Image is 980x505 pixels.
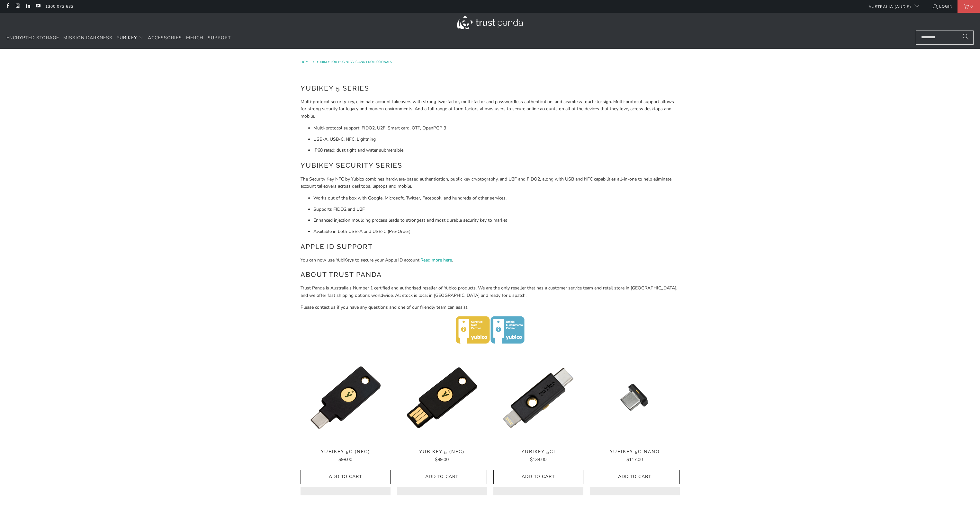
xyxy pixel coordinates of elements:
[148,31,182,46] a: Accessories
[301,160,680,171] h2: YubiKey Security Series
[313,217,680,224] li: Enhanced injection moulding process leads to strongest and most durable security key to market
[500,474,577,480] span: Add to Cart
[626,456,643,463] span: $117.00
[35,4,40,9] a: Trust Panda Australia on YouTube
[45,3,74,10] a: 1300 072 632
[404,474,480,480] span: Add to Cart
[590,470,680,484] button: Add to Cart
[590,449,680,463] a: YubiKey 5C Nano $117.00
[301,83,680,93] h2: YubiKey 5 Series
[117,35,137,41] span: YubiKey
[301,270,680,280] h2: About Trust Panda
[590,353,680,443] img: YubiKey 5C Nano - Trust Panda
[63,35,112,41] span: Mission Darkness
[313,228,680,235] li: Available in both USB-A and USB-C (Pre-Order)
[338,456,352,463] span: $98.00
[63,31,112,46] a: Mission Darkness
[301,285,680,299] p: Trust Panda is Australia's Number 1 certified and authorised reseller of Yubico products. We are ...
[6,31,59,46] a: Encrypted Storage
[148,35,182,41] span: Accessories
[301,60,310,64] span: Home
[313,147,680,154] li: IP68 rated: dust tight and water submersible
[916,31,974,45] input: Search...
[590,353,680,443] a: YubiKey 5C Nano - Trust Panda YubiKey 5C Nano - Trust Panda
[313,206,680,213] li: Supports FIDO2 and U2F
[301,257,680,264] p: You can now use YubiKeys to secure your Apple ID account. .
[420,257,452,263] a: Read more here
[397,353,487,443] img: YubiKey 5 (NFC) - Trust Panda
[301,470,391,484] button: Add to Cart
[597,474,673,480] span: Add to Cart
[493,449,583,455] span: YubiKey 5Ci
[493,353,583,443] img: YubiKey 5Ci - Trust Panda
[301,304,680,311] p: Please contact us if you have any questions and one of our friendly team can assist.
[301,449,391,455] span: YubiKey 5C (NFC)
[15,4,20,9] a: Trust Panda Australia on Instagram
[301,60,311,64] a: Home
[958,31,974,45] button: Search
[435,456,449,463] span: $89.00
[457,16,523,29] img: Trust Panda Australia
[493,449,583,463] a: YubiKey 5Ci $134.00
[186,35,203,41] span: Merch
[301,449,391,463] a: YubiKey 5C (NFC) $98.00
[313,60,314,64] span: /
[530,456,546,463] span: $134.00
[301,353,391,443] img: YubiKey 5C (NFC) - Trust Panda
[397,353,487,443] a: YubiKey 5 (NFC) - Trust Panda YubiKey 5 (NFC) - Trust Panda
[208,31,231,46] a: Support
[301,353,391,443] a: YubiKey 5C (NFC) - Trust Panda YubiKey 5C (NFC) - Trust Panda
[397,449,487,463] a: YubiKey 5 (NFC) $89.00
[493,470,583,484] button: Add to Cart
[313,195,680,202] li: Works out of the box with Google, Microsoft, Twitter, Facebook, and hundreds of other services.
[208,35,231,41] span: Support
[313,125,680,132] li: Multi-protocol support; FIDO2, U2F, Smart card, OTP, OpenPGP 3
[301,98,680,120] p: Multi-protocol security key, eliminate account takeovers with strong two-factor, multi-factor and...
[493,353,583,443] a: YubiKey 5Ci - Trust Panda YubiKey 5Ci - Trust Panda
[5,4,10,9] a: Trust Panda Australia on Facebook
[397,449,487,455] span: YubiKey 5 (NFC)
[186,31,203,46] a: Merch
[301,176,680,190] p: The Security Key NFC by Yubico combines hardware-based authentication, public key cryptography, a...
[590,449,680,455] span: YubiKey 5C Nano
[932,3,953,10] a: Login
[397,470,487,484] button: Add to Cart
[6,35,59,41] span: Encrypted Storage
[313,136,680,143] li: USB-A, USB-C, NFC, Lightning
[25,4,31,9] a: Trust Panda Australia on LinkedIn
[301,242,680,252] h2: Apple ID Support
[307,474,384,480] span: Add to Cart
[117,31,144,46] summary: YubiKey
[317,60,392,64] a: YubiKey for Businesses and Professionals
[6,31,231,46] nav: Translation missing: en.navigation.header.main_nav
